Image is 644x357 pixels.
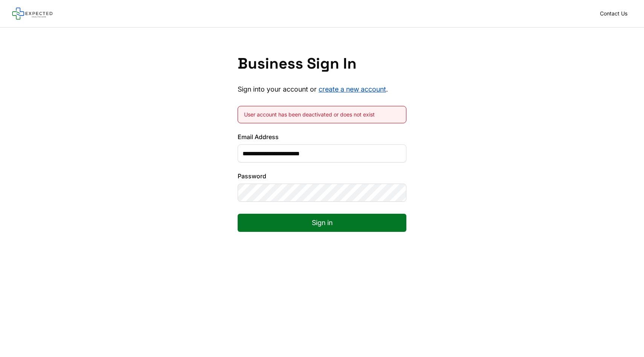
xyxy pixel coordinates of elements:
h1: Business Sign In [238,55,406,73]
a: Contact Us [595,8,632,19]
div: User account has been deactivated or does not exist [244,111,400,118]
label: Email Address [238,132,406,141]
a: create a new account [319,85,386,93]
p: Sign into your account or . [238,85,406,94]
label: Password [238,172,406,181]
button: Sign in [238,214,406,232]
